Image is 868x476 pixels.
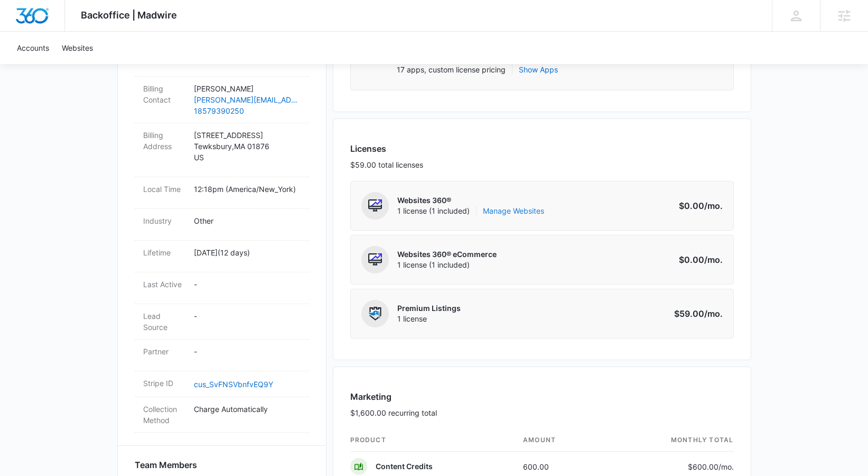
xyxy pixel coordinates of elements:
[194,215,301,226] p: Other
[350,429,515,452] th: product
[397,260,497,270] span: 1 license (1 included)
[135,371,309,397] div: Stripe IDcus_SvFNSVbnfvEQ9Y
[605,429,734,452] th: monthly total
[673,307,723,320] p: $59.00
[143,247,185,258] dt: Lifetime
[135,77,309,123] div: Billing Contact[PERSON_NAME][PERSON_NAME][EMAIL_ADDRESS][DOMAIN_NAME]18579390250
[135,177,309,209] div: Local Time12:18pm (America/New_York)
[135,340,309,371] div: Partner-
[673,199,723,212] p: $0.00
[194,346,301,357] p: -
[515,429,605,452] th: amount
[194,105,301,116] a: 18579390250
[135,459,197,471] span: Team Members
[397,206,544,216] span: 1 license (1 included)
[397,195,544,206] p: Websites 360®
[11,32,55,64] a: Accounts
[397,303,461,314] p: Premium Listings
[135,123,309,177] div: Billing Address[STREET_ADDRESS]Tewksbury,MA 01876US
[143,215,185,226] dt: Industry
[135,304,309,340] div: Lead Source-
[397,64,506,75] p: 17 apps, custom license pricing
[718,462,734,471] span: /mo.
[673,253,723,266] p: $0.00
[81,10,177,21] span: Backoffice | Madwire
[376,461,433,472] p: Content Credits
[143,130,185,152] dt: Billing Address
[194,380,273,389] a: cus_SvFNSVbnfvEQ9Y
[143,404,185,426] dt: Collection Method
[194,94,301,105] a: [PERSON_NAME][EMAIL_ADDRESS][DOMAIN_NAME]
[194,130,301,163] p: [STREET_ADDRESS] Tewksbury , MA 01876 US
[704,308,723,319] span: /mo.
[397,249,497,260] p: Websites 360® eCommerce
[350,159,423,170] p: $59.00 total licenses
[704,200,723,211] span: /mo.
[194,279,301,290] p: -
[350,407,437,418] p: $1,600.00 recurring total
[519,64,558,75] button: Show Apps
[684,461,734,472] p: $600.00
[143,184,185,195] dt: Local Time
[194,247,301,258] p: [DATE] ( 12 days )
[143,378,185,389] dt: Stripe ID
[194,184,301,195] p: 12:18pm ( America/New_York )
[194,404,301,415] p: Charge Automatically
[704,254,723,265] span: /mo.
[397,314,461,324] span: 1 license
[350,142,423,155] h3: Licenses
[135,209,309,241] div: IndustryOther
[135,397,309,433] div: Collection MethodCharge Automatically
[350,390,437,403] h3: Marketing
[55,32,99,64] a: Websites
[194,310,301,322] p: -
[135,241,309,272] div: Lifetime[DATE](12 days)
[143,279,185,290] dt: Last Active
[135,272,309,304] div: Last Active-
[143,346,185,357] dt: Partner
[143,83,185,105] dt: Billing Contact
[483,206,544,216] a: Manage Websites
[194,83,301,94] p: [PERSON_NAME]
[143,310,185,333] dt: Lead Source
